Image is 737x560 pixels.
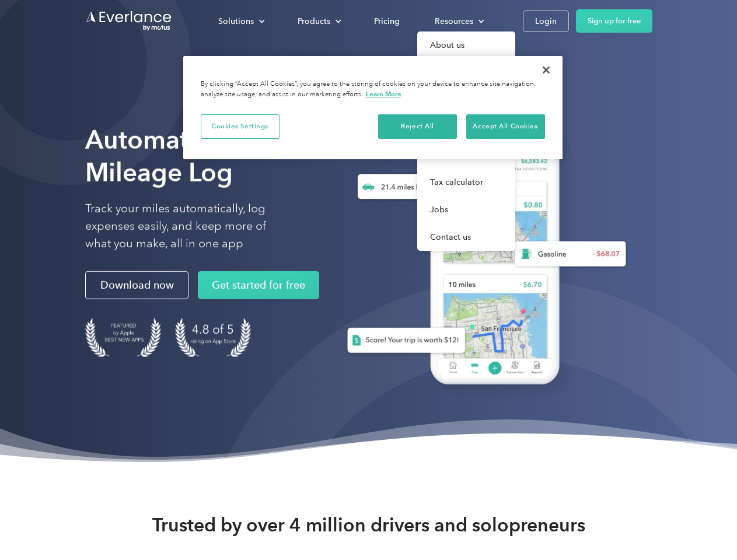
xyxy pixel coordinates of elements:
[417,223,515,251] a: Contact us
[286,11,351,32] div: Products
[201,114,280,139] button: Cookies Settings
[466,114,545,139] button: Accept All Cookies
[417,196,515,223] a: Jobs
[417,169,515,196] a: Tax calculator
[207,11,274,32] div: Solutions
[535,14,557,29] div: Login
[198,271,319,299] a: Get started for free
[152,513,585,537] strong: Trusted by over 4 million drivers and solopreneurs
[435,14,473,29] div: Resources
[183,56,563,159] div: Cookie banner
[218,14,254,29] div: Solutions
[201,79,545,100] div: By clicking “Accept All Cookies”, you agree to the storing of cookies on your device to enhance s...
[329,111,635,402] img: Everlance, mileage tracker app, expense tracking app
[576,9,652,33] a: Sign up for free
[417,32,515,59] a: About us
[417,32,515,251] nav: Resources
[183,56,563,159] div: Privacy
[374,14,400,29] div: Pricing
[523,10,569,32] a: Login
[85,318,161,357] img: Badge for Featured by Apple Best New Apps
[378,114,457,139] button: Reject All
[533,57,559,83] button: Close
[85,10,173,32] a: Go to homepage
[85,271,188,299] a: Download now
[362,11,411,32] a: Pricing
[298,14,330,29] div: Products
[85,200,294,253] p: Track your miles automatically, log expenses easily, and keep more of what you make, all in one app
[175,318,251,357] img: 4.9 out of 5 stars on the app store
[423,11,494,32] div: Resources
[366,90,401,98] a: More information about your privacy, opens in a new tab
